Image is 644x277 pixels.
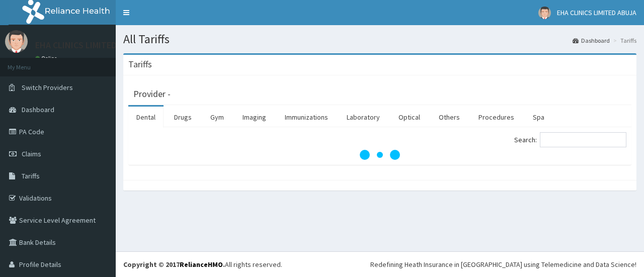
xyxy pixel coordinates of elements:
[277,107,336,128] a: Immunizations
[538,7,551,19] img: User Image
[180,260,223,269] a: RelianceHMO
[202,107,232,128] a: Gym
[133,89,171,99] h3: Provider -
[116,251,644,277] footer: All rights reserved.
[22,83,73,92] span: Switch Providers
[431,107,468,128] a: Others
[22,105,54,114] span: Dashboard
[557,8,636,17] span: EHA CLINICS LIMITED ABUJA
[360,135,400,175] svg: audio-loading
[128,107,164,128] a: Dental
[370,259,636,269] div: Redefining Heath Insurance in [GEOGRAPHIC_DATA] using Telemedicine and Data Science!
[123,260,225,269] strong: Copyright © 2017 .
[35,41,144,50] p: EHA CLINICS LIMITED ABUJA
[390,107,428,128] a: Optical
[234,107,274,128] a: Imaging
[22,171,40,180] span: Tariffs
[611,36,636,45] li: Tariffs
[470,107,522,128] a: Procedures
[166,107,200,128] a: Drugs
[128,60,152,69] h3: Tariffs
[540,132,626,147] input: Search:
[339,107,388,128] a: Laboratory
[5,30,28,53] img: User Image
[573,36,610,45] a: Dashboard
[123,33,636,46] h1: All Tariffs
[525,107,552,128] a: Spa
[514,132,626,147] label: Search:
[35,55,59,62] a: Online
[22,149,41,158] span: Claims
